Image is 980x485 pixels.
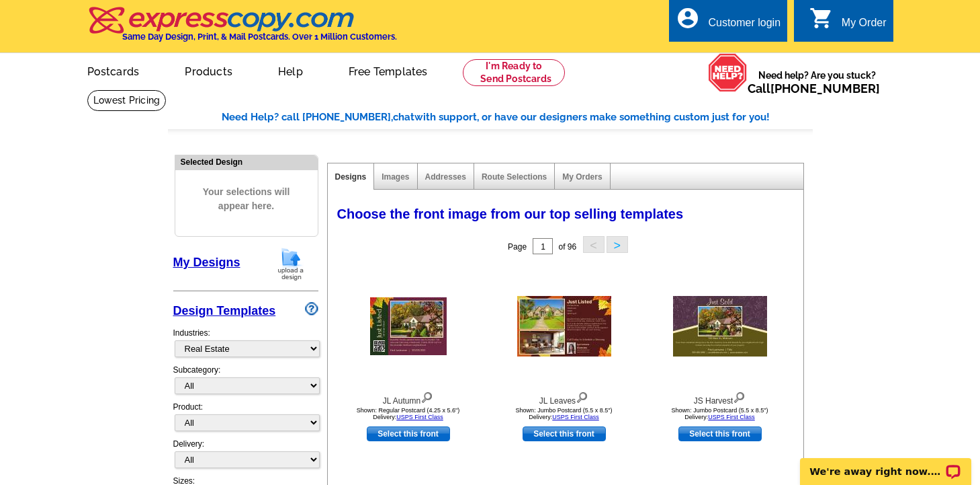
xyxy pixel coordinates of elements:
div: JL Autumn [335,389,482,407]
img: view design details [576,389,588,404]
a: Design Templates [173,304,276,318]
a: Images [382,172,409,182]
div: Industries: [173,320,318,364]
h4: Same Day Design, Print, & Mail Postcards. Over 1 Million Customers. [122,32,397,42]
img: JL Leaves [517,296,611,357]
span: Choose the front image from our top selling templates [337,207,684,221]
span: of 96 [558,242,576,252]
a: use this design [523,426,606,441]
img: view design details [420,389,433,404]
div: My Order [842,17,887,36]
img: upload-design [273,247,308,281]
i: shopping_cart [809,6,834,30]
a: USPS First Class [708,414,755,420]
div: Delivery: [173,438,318,475]
a: [PHONE_NUMBER] [770,81,880,96]
a: shopping_cart My Order [809,15,887,32]
img: design-wizard-help-icon.png [305,302,318,315]
a: Products [163,54,254,86]
iframe: LiveChat chat widget [791,443,980,485]
a: account_circle Customer login [676,15,781,32]
span: Page [508,242,527,252]
a: Addresses [425,172,466,182]
span: Your selections will appear here. [185,172,308,227]
div: Shown: Jumbo Postcard (5.5 x 8.5") Delivery: [646,407,794,420]
span: Call [748,81,880,96]
a: Help [257,54,324,86]
a: Same Day Design, Print, & Mail Postcards. Over 1 Million Customers. [87,16,397,42]
div: Shown: Jumbo Postcard (5.5 x 8.5") Delivery: [490,407,638,420]
button: < [583,236,605,253]
a: use this design [678,426,762,441]
div: Shown: Regular Postcard (4.25 x 5.6") Delivery: [335,407,482,420]
a: USPS First Class [396,414,443,420]
a: USPS First Class [552,414,599,420]
img: JS Harvest [673,296,767,357]
a: Free Templates [327,54,449,86]
div: Need Help? call [PHONE_NUMBER], with support, or have our designers make something custom just fo... [222,110,813,125]
div: JS Harvest [646,389,794,407]
div: JL Leaves [490,389,638,407]
a: My Designs [173,256,240,269]
a: Route Selections [482,172,547,182]
span: Need help? Are you stuck? [748,69,887,96]
img: JL Autumn [370,297,447,355]
a: My Orders [562,172,602,182]
img: view design details [733,389,746,404]
span: chat [393,111,414,123]
a: use this design [367,426,450,441]
div: Selected Design [175,155,318,168]
a: Postcards [66,54,161,86]
img: help [708,53,748,92]
i: account_circle [676,6,700,30]
div: Subcategory: [173,364,318,401]
a: Designs [335,172,367,182]
button: > [607,236,628,253]
div: Product: [173,401,318,438]
div: Customer login [708,17,781,36]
